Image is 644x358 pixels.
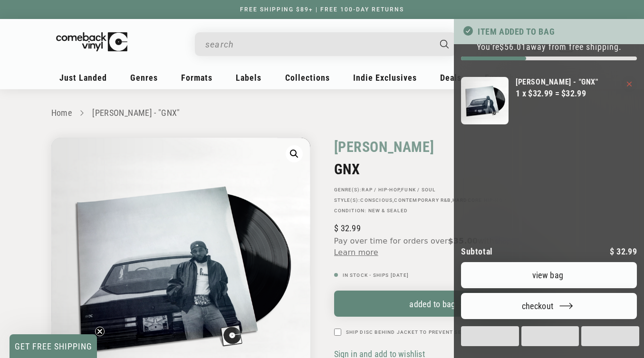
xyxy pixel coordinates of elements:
button: Remove Kendrick Lamar - "GNX" [627,82,632,86]
span: $56.01 [500,42,526,52]
p: You're away from free shipping. [461,42,637,52]
a: [PERSON_NAME] - "GNX" [516,77,598,87]
h2: Subtotal [461,247,493,256]
span: $ [610,246,614,256]
div: GET FREE SHIPPINGClose teaser [10,334,97,358]
p: 32.99 [610,247,637,256]
a: View bag [461,262,637,288]
div: 1 x $32.99 = $32.99 [516,87,598,100]
button: Close teaser [95,327,105,336]
div: Your bag [454,19,644,358]
span: GET FREE SHIPPING [15,341,92,351]
div: Item added to bag [454,19,644,44]
button: Checkout [461,293,637,319]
